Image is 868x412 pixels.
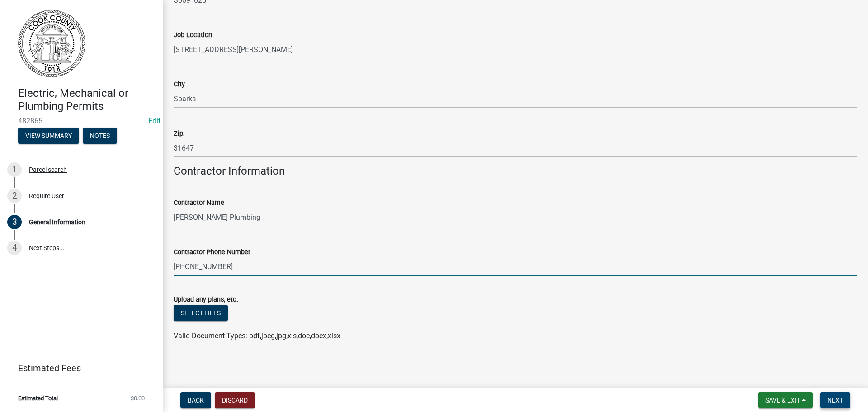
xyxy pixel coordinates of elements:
[827,397,843,404] span: Next
[758,392,813,408] button: Save & Exit
[174,165,857,178] h4: Contractor Information
[18,133,79,140] wm-modal-confirm: Summary
[174,249,250,256] label: Contractor Phone Number
[83,128,117,144] button: Notes
[29,193,64,199] div: Require User
[174,81,185,88] label: City
[18,9,85,77] img: Cook County, Georgia
[174,200,224,206] label: Contractor Name
[131,395,145,401] span: $0.00
[7,215,22,229] div: 3
[29,219,85,225] div: General Information
[148,117,160,125] a: Edit
[174,305,228,321] button: Select files
[174,297,238,303] label: Upload any plans, etc.
[7,241,22,255] div: 4
[18,395,58,401] span: Estimated Total
[174,32,212,38] label: Job Location
[820,392,850,408] button: Next
[174,331,340,340] span: Valid Document Types: pdf,jpeg,jpg,xls,doc,docx,xlsx
[7,359,148,377] a: Estimated Fees
[18,87,156,113] h4: Electric, Mechanical or Plumbing Permits
[83,133,117,140] wm-modal-confirm: Notes
[18,117,145,125] span: 482865
[215,392,255,408] button: Discard
[765,397,800,404] span: Save & Exit
[188,397,204,404] span: Back
[18,128,79,144] button: View Summary
[29,166,67,173] div: Parcel search
[174,131,184,137] label: Zip:
[180,392,211,408] button: Back
[7,162,22,177] div: 1
[148,117,160,125] wm-modal-confirm: Edit Application Number
[7,189,22,203] div: 2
